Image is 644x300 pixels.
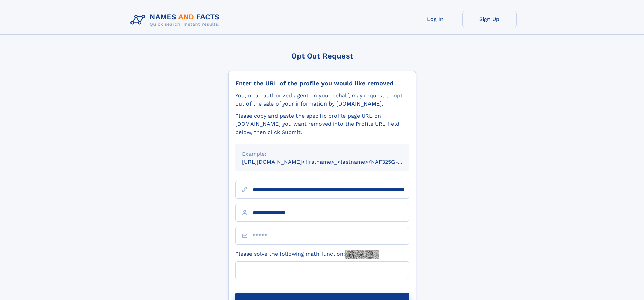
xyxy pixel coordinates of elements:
div: Example: [242,150,402,158]
a: Sign Up [462,11,517,27]
div: You, or an authorized agent on your behalf, may request to opt-out of the sale of your informatio... [235,92,409,108]
label: Please solve the following math function: [235,250,379,259]
div: Opt Out Request [228,52,416,60]
a: Log In [408,11,462,27]
img: Logo Names and Facts [128,11,225,29]
small: [URL][DOMAIN_NAME]<firstname>_<lastname>/NAF325G-xxxxxxxx [242,159,422,165]
div: Enter the URL of the profile you would like removed [235,79,409,87]
div: Please copy and paste the specific profile page URL on [DOMAIN_NAME] you want removed into the Pr... [235,112,409,136]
